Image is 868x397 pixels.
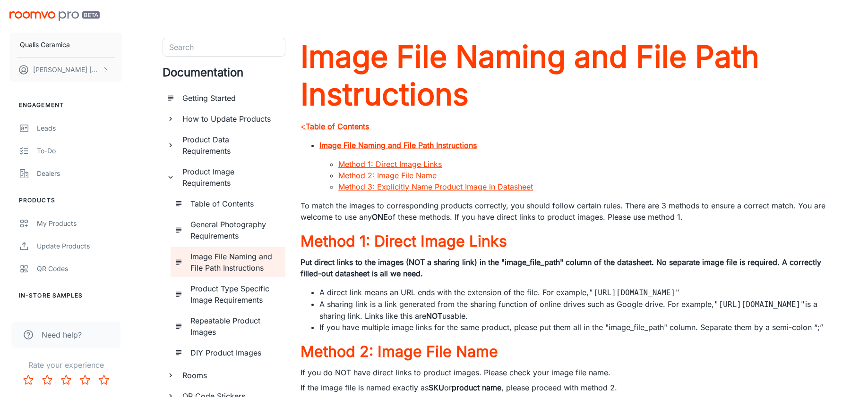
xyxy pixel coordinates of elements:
a: <Table of Contents [301,122,369,131]
h6: Product Type Specific Image Requirements [190,283,278,306]
h6: Getting Started [182,92,278,104]
a: Method 2: Image File Name [338,171,437,180]
strong: product name [452,383,501,392]
a: Method 3: Explicitly Name Product Image in Datasheet [338,182,533,191]
h6: Image File Naming and File Path Instructions [190,251,278,273]
button: Qualis Ceramica [9,33,122,57]
a: Method 1: Direct Image Links [301,230,838,253]
a: Method 2: Image File Name [301,340,838,363]
a: Image File Naming and File Path Instructions [319,141,477,150]
p: Rate your experience [8,359,124,371]
button: Rate 2 star [38,371,57,389]
div: Update Products [37,241,122,251]
li: A sharing link is a link generated from the sharing function of online drives such as Google driv... [319,298,838,322]
strong: ONE [372,212,388,222]
li: If you have multiple image links for the same product, please put them all in the "image_file_pat... [319,322,838,333]
div: To-do [37,146,122,156]
p: Qualis Ceramica [20,40,70,50]
h6: DIY Product Images [190,347,278,358]
div: Dealers [37,168,122,179]
h6: Repeatable Product Images [190,315,278,338]
button: [PERSON_NAME] [PERSON_NAME] [9,58,122,82]
a: Image File Naming and File Path Instructions [301,38,838,113]
h6: Table of Contents [190,198,278,209]
strong: NOT [426,311,442,321]
button: Rate 5 star [95,371,113,389]
span: Need help? [42,329,82,340]
h6: General Photography Requirements [190,219,278,241]
h6: Product Data Requirements [182,134,278,157]
strong: Table of Contents [306,122,369,131]
code: "[URL][DOMAIN_NAME]" [589,288,680,297]
div: QR Codes [37,264,122,274]
button: Rate 1 star [19,371,38,389]
code: "[URL][DOMAIN_NAME]" [714,300,805,309]
h6: How to Update Products [182,113,278,124]
img: Roomvo PRO Beta [9,11,100,21]
p: If the image file is named exactly as or , please proceed with method 2. [301,382,838,393]
p: If you do NOT have direct links to product images. Please check your image file name. [301,367,838,378]
h4: Documentation [163,64,285,81]
h6: Rooms [182,370,278,381]
li: A direct link means an URL ends with the extension of the file. For example, [319,287,838,298]
strong: Put direct links to the images (NOT a sharing link) in the "image_file_path" column of the datash... [301,257,821,278]
strong: SKU [429,383,444,392]
button: Rate 3 star [57,371,76,389]
a: Method 1: Direct Image Links [338,159,442,169]
div: Leads [37,123,122,133]
p: To match the images to corresponding products correctly, you should follow certain rules. There a... [301,200,838,223]
div: My Products [37,218,122,229]
p: [PERSON_NAME] [PERSON_NAME] [33,65,100,75]
button: Rate 4 star [76,371,95,389]
button: Open [280,47,282,49]
h6: Product Image Requirements [182,166,278,189]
